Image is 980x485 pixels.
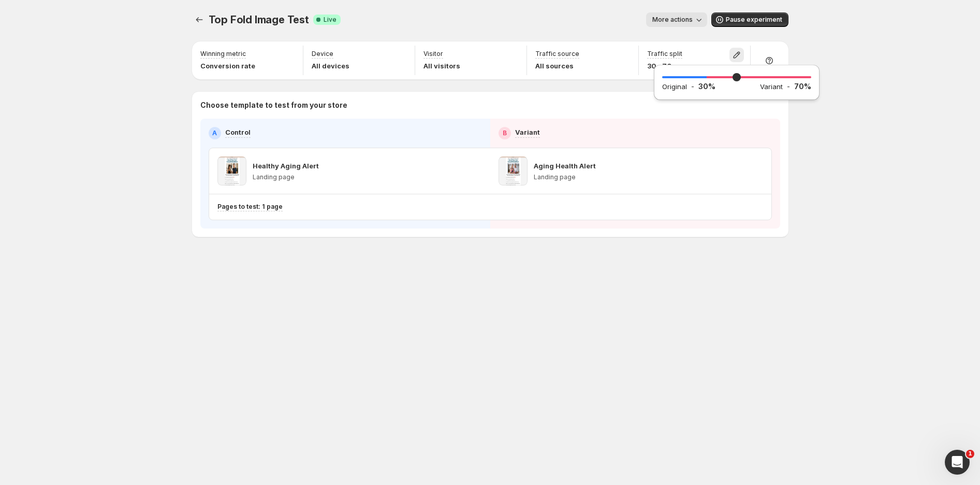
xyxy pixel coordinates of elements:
span: More actions [652,16,693,24]
button: More actions [646,12,707,27]
h2: Original [662,81,687,92]
h2: A [212,129,217,137]
div: - [760,81,811,92]
p: Winning metric [200,50,246,58]
p: Traffic split [647,50,682,58]
img: Aging Health Alert [499,156,528,186]
p: All sources [535,61,579,71]
p: Choose template to test from your store [200,100,780,110]
h2: Variant [760,81,783,92]
p: Visitor [423,50,443,58]
span: 1 [966,450,974,458]
div: - [662,81,760,92]
button: Pause experiment [711,12,788,27]
p: 30 - 70 [647,61,682,71]
p: Pages to test: 1 page [217,203,283,211]
p: Aging Health Alert [534,161,596,171]
p: All visitors [423,61,460,71]
button: Experiments [192,12,207,27]
p: Device [312,50,333,58]
h2: B [503,129,507,137]
span: Top Fold Image Test [209,13,309,26]
p: 30 % [698,81,715,92]
img: Healthy Aging Alert [217,156,246,186]
p: Variant [515,127,540,137]
p: Landing page [534,173,596,181]
iframe: Intercom live chat [945,450,970,475]
p: Traffic source [535,50,579,58]
span: Pause experiment [726,16,782,24]
p: 70 % [794,81,811,92]
p: Control [225,127,251,137]
p: Conversion rate [200,61,255,71]
span: Live [324,16,337,24]
p: All devices [312,61,349,71]
p: Healthy Aging Alert [253,161,319,171]
p: Landing page [253,173,319,181]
